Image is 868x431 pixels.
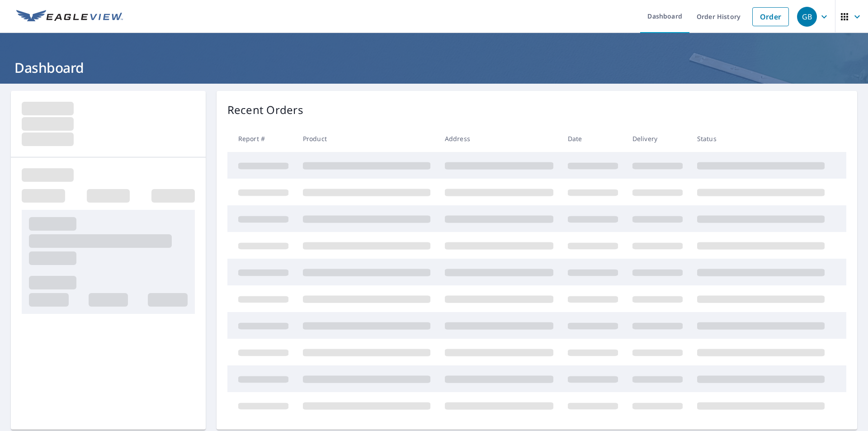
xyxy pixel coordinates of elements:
th: Report # [227,125,296,152]
th: Status [690,125,832,152]
h1: Dashboard [11,58,857,77]
img: EV Logo [16,10,123,24]
th: Date [561,125,625,152]
p: Recent Orders [227,102,303,118]
th: Delivery [625,125,690,152]
div: GB [797,7,817,27]
th: Address [438,125,561,152]
a: Order [752,7,789,26]
th: Product [296,125,438,152]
